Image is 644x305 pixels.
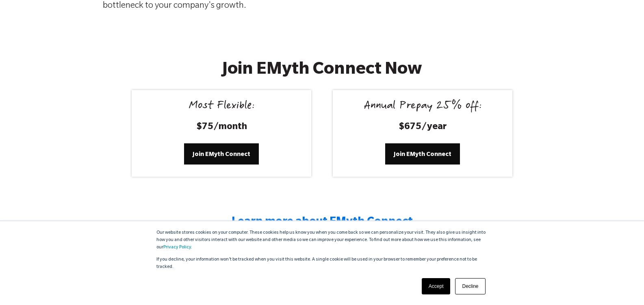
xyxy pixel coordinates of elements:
[156,229,488,251] p: Our website stores cookies on your computer. These cookies help us know you when you come back so...
[156,256,488,271] p: If you decline, your information won’t be tracked when you visit this website. A single cookie wi...
[141,121,301,134] h3: $75/month
[141,100,301,114] div: Most Flexible:
[177,61,467,81] h2: Join EMyth Connect Now
[343,100,503,114] div: Annual Prepay 25% off:
[385,143,460,165] a: Join EMyth Connect
[232,217,413,229] span: Learn more about EMyth Connect
[193,149,250,158] span: Join EMyth Connect
[232,213,413,228] a: Learn more about EMyth Connect
[163,245,191,250] a: Privacy Policy
[455,278,485,294] a: Decline
[394,149,451,158] span: Join EMyth Connect
[184,143,259,165] a: Join EMyth Connect
[422,278,451,294] a: Accept
[343,121,503,134] h3: $675/year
